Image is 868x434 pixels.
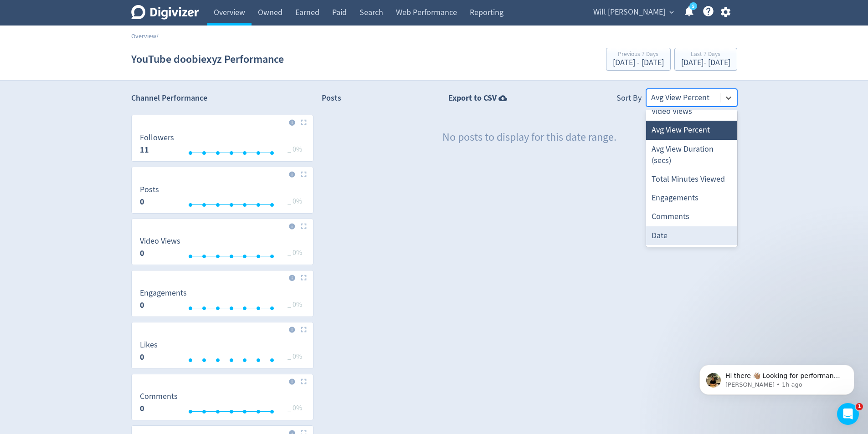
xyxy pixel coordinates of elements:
svg: Followers 11 [135,133,309,158]
div: Sort By [616,92,642,107]
div: Date [646,226,737,245]
strong: 0 [140,248,144,259]
h1: YouTube doobiexyz Performance [131,45,284,74]
div: Last 7 Days [681,51,730,59]
img: Placeholder [301,223,307,229]
dt: Followers [140,133,174,143]
svg: Engagements 0 [135,289,309,313]
h2: Channel Performance [131,92,313,104]
strong: 0 [140,403,144,414]
strong: 0 [140,300,144,311]
dt: Likes [140,340,158,350]
div: Avg View Duration (secs) [646,140,737,170]
span: _ 0% [288,197,302,206]
div: Previous 7 Days [613,51,664,59]
span: Will [PERSON_NAME] [593,5,665,20]
div: [DATE] - [DATE] [681,59,730,67]
text: 5 [692,3,694,10]
span: _ 0% [288,352,302,361]
div: [DATE] - [DATE] [613,59,664,67]
span: / [156,32,159,40]
strong: Export to CSV [448,92,497,104]
img: Placeholder [301,171,307,177]
button: Previous 7 Days[DATE] - [DATE] [606,48,671,71]
button: Last 7 Days[DATE]- [DATE] [674,48,737,71]
iframe: Intercom live chat [837,403,859,425]
svg: Video Views 0 [135,237,309,261]
img: Placeholder [301,119,307,125]
strong: 11 [140,144,149,155]
h2: Posts [322,92,341,107]
span: _ 0% [288,300,302,309]
img: Placeholder [301,378,307,384]
span: _ 0% [288,403,302,413]
dt: Comments [140,391,178,402]
span: _ 0% [288,145,302,154]
div: Total Minutes Viewed [646,170,737,189]
a: 5 [689,2,697,10]
dt: Engagements [140,288,187,298]
div: Video Views [646,102,737,121]
strong: 0 [140,196,144,207]
img: Placeholder [301,275,307,281]
strong: 0 [140,352,144,363]
p: No posts to display for this date range. [442,130,616,145]
button: Will [PERSON_NAME] [590,5,676,20]
iframe: Intercom notifications message [686,346,868,409]
svg: Likes 0 [135,341,309,365]
span: _ 0% [288,248,302,257]
span: 1 [856,403,863,410]
svg: Posts 0 [135,185,309,209]
div: Engagements [646,189,737,207]
dt: Video Views [140,236,180,246]
div: Comments [646,207,737,226]
dt: Posts [140,184,159,195]
span: expand_more [668,8,676,16]
div: Avg View Percent [646,121,737,139]
a: Overview [131,32,156,40]
svg: Comments 0 [135,392,309,416]
img: Placeholder [301,327,307,332]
